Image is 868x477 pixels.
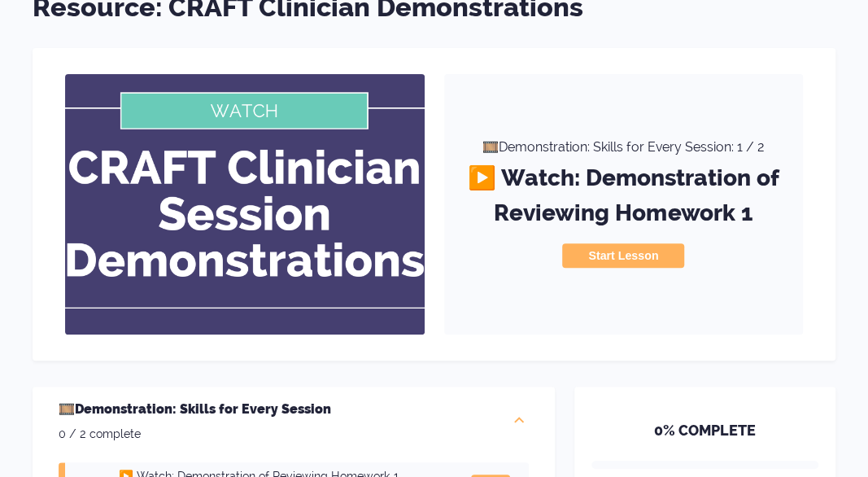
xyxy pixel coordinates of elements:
p: 0 / 2 complete [59,426,331,443]
img: course banner [65,74,425,335]
h4: 🎞️Demonstration: Skills for Every Session: 1 / 2 [482,141,765,154]
div: 🎞️Demonstration: Skills for Every Session0 / 2 complete [33,387,555,456]
h2: 🎞️Demonstration: Skills for Every Session [59,400,331,419]
h3: ▶️ Watch: Demonstration of Reviewing Homework 1 [464,154,784,243]
h5: 0 % COMPLETE [591,419,818,461]
button: Start Lesson [562,243,684,268]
